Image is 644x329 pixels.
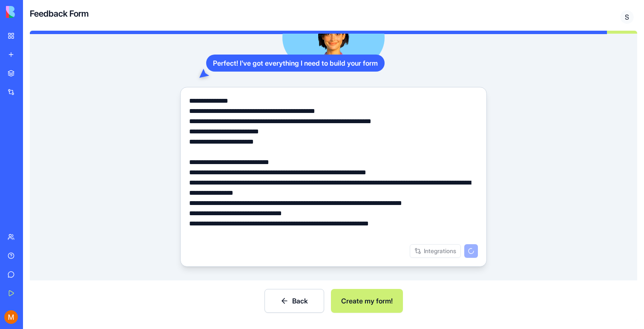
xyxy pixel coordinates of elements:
button: Create my form! [331,289,403,313]
div: Perfect! I've got everything I need to build your form [206,55,385,72]
img: logo [6,6,59,18]
span: S [620,10,634,24]
h4: Feedback Form [30,8,89,20]
img: ACg8ocJJwdfCHDp6lLccqvr1w7CXKIgGfoqQxF1n23M8gLlTvkBv4Q=s96-c [4,310,18,324]
button: Back [264,289,324,313]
